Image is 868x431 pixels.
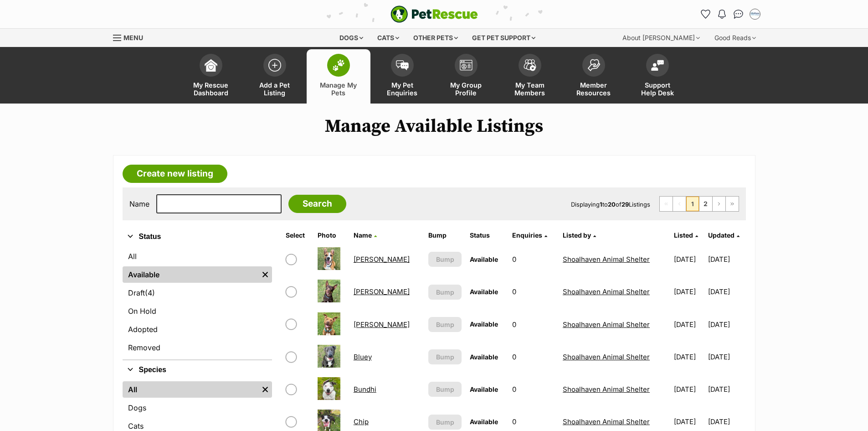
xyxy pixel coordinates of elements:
a: All [123,381,258,398]
a: [PERSON_NAME] [354,320,410,329]
a: PetRescue [390,5,478,23]
div: About [PERSON_NAME] [616,29,706,47]
span: Bump [436,254,454,264]
span: My Team Members [509,81,550,97]
img: member-resources-icon-8e73f808a243e03378d46382f2149f9095a855e16c252ad45f914b54edf8863c.svg [587,59,600,71]
button: Notifications [715,7,729,21]
span: Listed [674,231,693,239]
button: Bump [428,252,462,267]
a: Create new listing [123,165,227,183]
span: Available [470,418,498,426]
button: Bump [428,317,462,332]
a: On Hold [123,303,272,319]
a: [PERSON_NAME] [354,255,410,264]
a: My Team Members [498,49,562,104]
strong: 20 [608,201,616,208]
img: dashboard-icon-eb2f2d2d3e046f16d808141f083e7271f6b2e854fb5c12c21221c1fb7104beca.svg [205,59,217,72]
div: Get pet support [466,29,542,47]
span: Bump [436,352,454,362]
a: Available [123,266,258,283]
a: Last page [726,197,739,211]
span: Available [470,385,498,393]
td: 0 [508,309,558,340]
a: Draft [123,285,272,301]
a: My Pet Enquiries [370,49,434,104]
img: team-members-icon-5396bd8760b3fe7c0b43da4ab00e1e3bb1a5d9ba89233759b79545d2d3fc5d0d.svg [524,59,536,71]
a: Remove filter [258,381,272,398]
div: Cats [371,29,406,47]
span: Available [470,255,498,263]
div: Dogs [333,29,370,47]
a: Updated [708,231,740,239]
label: Name [129,200,149,208]
a: Bluey [354,353,372,361]
img: pet-enquiries-icon-7e3ad2cf08bfb03b45e93fb7055b45f3efa6380592205ae92323e6603595dc1f.svg [396,60,409,70]
button: Status [123,231,272,243]
span: (4) [145,287,155,298]
th: Photo [314,228,349,243]
button: Species [123,364,272,376]
td: [DATE] [670,309,707,340]
a: Listed [674,231,698,239]
a: All [123,248,272,265]
span: Support Help Desk [637,81,678,97]
button: Bump [428,382,462,397]
span: Listed by [563,231,591,239]
td: [DATE] [708,309,745,340]
a: Shoalhaven Animal Shelter [563,385,650,394]
a: Shoalhaven Animal Shelter [563,255,650,264]
span: Bump [436,417,454,427]
td: [DATE] [708,341,745,373]
td: [DATE] [708,276,745,307]
span: My Pet Enquiries [382,81,423,97]
a: [PERSON_NAME] [354,287,410,296]
span: Page 1 [686,197,699,211]
a: Enquiries [512,231,547,239]
span: Bump [436,320,454,329]
img: help-desk-icon-fdf02630f3aa405de69fd3d07c3f3aa587a6932b1a1747fa1d2bba05be0121f9.svg [651,60,664,71]
span: Add a Pet Listing [254,81,295,97]
a: Shoalhaven Animal Shelter [563,287,650,296]
a: Removed [123,339,272,356]
td: [DATE] [670,374,707,405]
a: My Group Profile [434,49,498,104]
nav: Pagination [659,196,739,212]
input: Search [288,195,346,213]
img: manage-my-pets-icon-02211641906a0b7f246fdf0571729dbe1e7629f14944591b6c1af311fb30b64b.svg [332,59,345,71]
span: Bump [436,384,454,394]
td: [DATE] [670,244,707,275]
span: Displaying to of Listings [571,201,650,208]
th: Bump [425,228,465,243]
a: Chip [354,417,369,426]
th: Status [466,228,508,243]
td: [DATE] [708,244,745,275]
a: Bundhi [354,385,376,394]
span: translation missing: en.admin.listings.index.attributes.enquiries [512,231,542,239]
img: logo-e224e6f780fb5917bec1dbf3a21bbac754714ae5b6737aabdf751b685950b380.svg [390,5,478,23]
a: My Rescue Dashboard [179,49,243,104]
a: Page 2 [699,197,712,211]
td: [DATE] [708,374,745,405]
a: Dogs [123,400,272,416]
span: Name [354,231,372,239]
button: My account [748,7,762,21]
span: First page [660,197,673,211]
div: Other pets [407,29,464,47]
img: chat-41dd97257d64d25036548639549fe6c8038ab92f7586957e7f3b1b290dea8141.svg [734,10,743,19]
a: Support Help Desk [626,49,689,104]
button: Bump [428,285,462,300]
a: Favourites [699,7,713,21]
td: 0 [508,244,558,275]
a: Shoalhaven Animal Shelter [563,353,650,361]
span: Manage My Pets [318,81,359,97]
a: Conversations [731,7,746,21]
a: Add a Pet Listing [243,49,307,104]
button: Bump [428,415,462,430]
a: Member Resources [562,49,626,104]
span: Available [470,320,498,328]
td: [DATE] [670,341,707,373]
a: Shoalhaven Animal Shelter [563,417,650,426]
a: Listed by [563,231,596,239]
td: 0 [508,341,558,373]
span: My Group Profile [446,81,487,97]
